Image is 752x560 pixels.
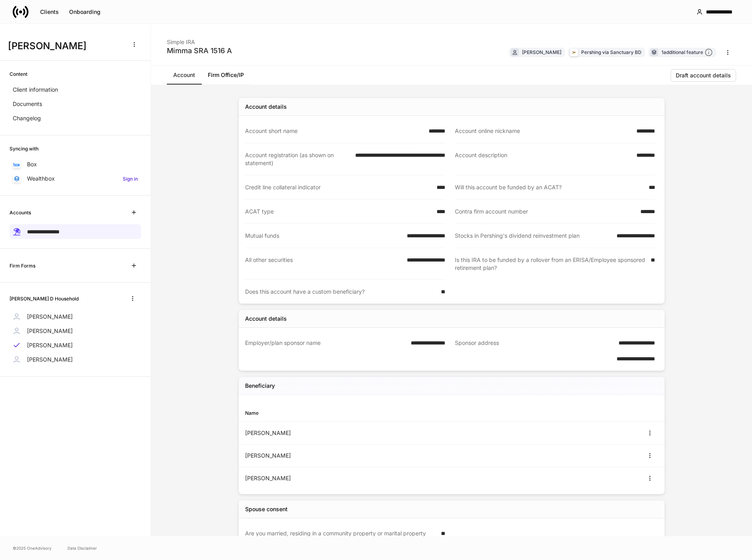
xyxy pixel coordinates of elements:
p: Wealthbox [27,175,55,183]
div: Spouse consent [245,505,288,513]
a: [PERSON_NAME] [10,324,141,338]
div: [PERSON_NAME] [245,474,452,482]
img: oYqM9ojoZLfzCHUefNbBcWHcyDPbQKagtYciMC8pFl3iZXy3dU33Uwy+706y+0q2uJ1ghNQf2OIHrSh50tUd9HaB5oMc62p0G... [14,163,20,166]
div: Mutual funds [245,232,402,240]
div: Credit line collateral indicator [245,183,432,191]
div: 1 additional feature [661,48,713,57]
p: [PERSON_NAME] [27,313,73,321]
div: Does this account have a custom beneficiary? [245,288,436,296]
div: Account short name [245,127,424,135]
div: [PERSON_NAME] [522,48,561,56]
div: Is this IRA to be funded by a rollover from an ERISA/Employee sponsored retirement plan? [455,256,646,272]
div: Pershing via Sanctuary BD [581,48,642,56]
p: [PERSON_NAME] [27,327,73,335]
div: Account online nickname [455,127,632,135]
a: WealthboxSign in [10,171,141,186]
h6: [PERSON_NAME] D Household [10,295,79,302]
div: Mimma SRA 1516 A [167,46,232,56]
div: [PERSON_NAME] [245,452,452,460]
p: [PERSON_NAME] [27,356,73,364]
p: Changelog [13,114,41,122]
div: Clients [40,9,59,15]
p: Client information [13,86,58,94]
div: Account description [455,151,632,167]
div: Stocks in Pershing's dividend reinvestment plan [455,232,612,240]
button: Onboarding [64,6,106,18]
h6: Sign in [123,175,138,183]
div: Will this account be funded by an ACAT? [455,183,644,191]
p: [PERSON_NAME] [27,341,73,349]
div: [PERSON_NAME] [245,429,452,437]
div: Account details [245,315,287,323]
div: Sponsor address [455,339,612,363]
h3: [PERSON_NAME] [8,40,123,52]
h6: Syncing with [10,145,39,152]
div: Account registration (as shown on statement) [245,151,350,167]
div: Simple IRA [167,33,232,46]
div: Onboarding [69,9,101,15]
div: Account details [245,103,287,111]
p: Box [27,160,37,168]
a: [PERSON_NAME] [10,338,141,352]
button: Draft account details [671,69,736,82]
p: Documents [13,100,42,108]
h6: Content [10,70,27,78]
a: Data Disclaimer [68,545,97,551]
div: Contra firm account number [455,208,636,216]
div: All other securities [245,256,402,271]
a: [PERSON_NAME] [10,310,141,324]
a: [PERSON_NAME] [10,352,141,367]
a: Client information [10,83,141,97]
a: Box [10,157,141,171]
div: Employer/plan sponsor name [245,339,406,363]
a: Firm Office/IP [201,65,250,85]
span: © 2025 OneAdvisory [13,545,52,551]
div: Draft account details [676,73,731,78]
a: Documents [10,97,141,111]
h6: Firm Forms [10,262,35,269]
h5: Beneficiary [245,382,275,390]
h6: Accounts [10,209,31,216]
button: Clients [35,6,64,18]
a: Account [167,65,201,85]
div: ACAT type [245,208,432,216]
div: Name [245,409,452,417]
a: Changelog [10,111,141,125]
